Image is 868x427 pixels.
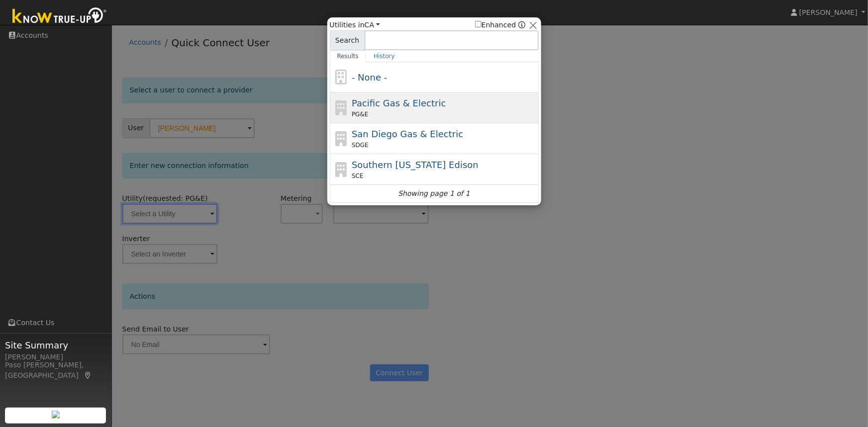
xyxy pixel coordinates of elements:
[366,50,402,62] a: History
[475,20,516,30] label: Enhanced
[352,72,387,83] span: - None -
[352,141,369,150] span: SDGE
[84,371,93,379] a: Map
[352,110,368,119] span: PG&E
[5,360,106,381] div: Paso [PERSON_NAME], [GEOGRAPHIC_DATA]
[330,20,380,30] span: Utilities in
[352,160,479,170] span: Southern [US_STATE] Edison
[475,21,482,27] input: Enhanced
[7,5,112,28] img: Know True-Up
[5,352,106,362] div: [PERSON_NAME]
[352,98,446,108] span: Pacific Gas & Electric
[398,188,470,199] i: Showing page 1 of 1
[799,8,858,16] span: [PERSON_NAME]
[518,21,525,29] a: Enhanced Providers
[352,129,463,139] span: San Diego Gas & Electric
[330,30,365,50] span: Search
[330,50,367,62] a: Results
[5,339,106,352] span: Site Summary
[52,411,60,419] img: retrieve
[365,21,380,29] a: CA
[352,171,364,180] span: SCE
[475,20,526,30] span: Show enhanced providers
